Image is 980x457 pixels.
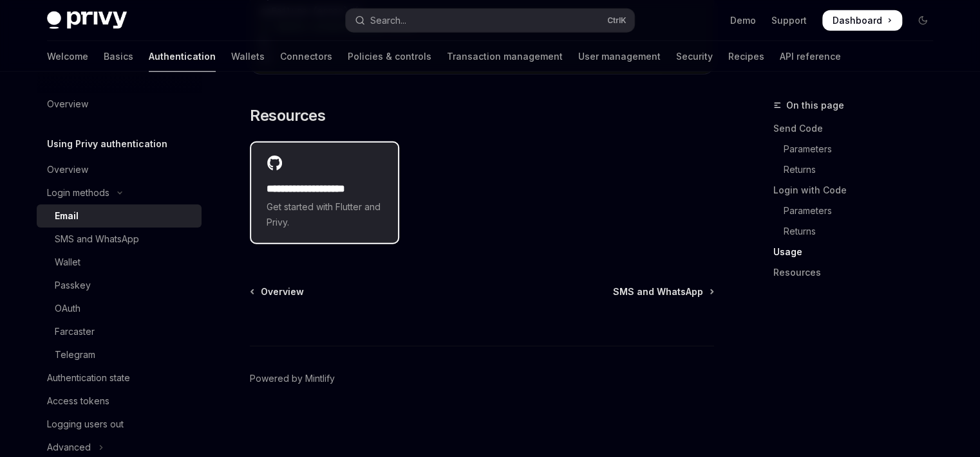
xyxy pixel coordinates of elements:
[346,9,634,32] button: Open search
[251,285,304,298] a: Overview
[773,159,943,180] a: Returns
[47,162,88,177] div: Overview
[780,41,841,72] a: API reference
[912,10,933,31] button: Toggle dark mode
[37,251,202,274] a: Wallet
[348,41,431,72] a: Policies & controls
[47,185,109,201] div: Login methods
[37,390,202,413] a: Access tokens
[47,41,88,72] a: Welcome
[37,413,202,436] a: Logging users out
[773,242,943,262] a: Usage
[55,231,139,247] div: SMS and WhatsApp
[370,13,406,28] div: Search...
[149,41,216,72] a: Authentication
[730,14,756,27] a: Demo
[773,221,943,242] a: Returns
[250,105,325,126] span: Resources
[55,324,95,339] div: Farcaster
[267,199,382,230] span: Get started with Flutter and Privy.
[47,370,130,386] div: Authentication state
[613,285,713,298] a: SMS and WhatsApp
[37,93,202,116] a: Overview
[47,393,109,409] div: Access tokens
[280,41,332,72] a: Connectors
[37,297,202,320] a: OAuth
[261,285,304,298] span: Overview
[37,204,202,228] a: Email
[676,41,713,72] a: Security
[37,228,202,251] a: SMS and WhatsApp
[773,139,943,159] a: Parameters
[833,14,882,27] span: Dashboard
[37,158,202,181] a: Overview
[47,96,88,112] div: Overview
[773,201,943,221] a: Parameters
[37,181,202,204] button: Toggle Login methods section
[55,278,91,293] div: Passkey
[47,136,167,152] h5: Using Privy authentication
[773,262,943,283] a: Resources
[37,274,202,297] a: Passkey
[55,208,79,224] div: Email
[55,301,80,316] div: OAuth
[47,440,91,455] div: Advanced
[37,343,202,366] a: Telegram
[773,118,943,139] a: Send Code
[37,366,202,390] a: Authentication state
[613,285,703,298] span: SMS and WhatsApp
[578,41,661,72] a: User management
[786,98,844,113] span: On this page
[773,180,943,201] a: Login with Code
[822,10,902,31] a: Dashboard
[47,417,124,432] div: Logging users out
[55,347,95,363] div: Telegram
[231,41,265,72] a: Wallets
[250,372,335,385] a: Powered by Mintlify
[728,41,764,72] a: Recipes
[104,41,133,72] a: Basics
[607,15,627,26] span: Ctrl K
[47,12,127,30] img: dark logo
[55,255,80,270] div: Wallet
[447,41,563,72] a: Transaction management
[37,320,202,343] a: Farcaster
[771,14,807,27] a: Support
